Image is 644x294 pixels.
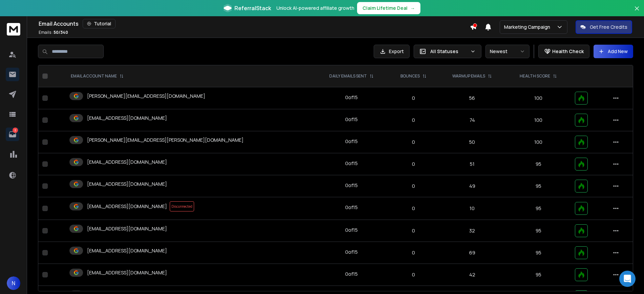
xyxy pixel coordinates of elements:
p: Get Free Credits [590,24,627,30]
div: 0 of 15 [345,204,358,211]
td: 51 [438,153,506,175]
td: 50 [438,131,506,153]
p: [EMAIL_ADDRESS][DOMAIN_NAME] [87,181,167,187]
td: 32 [438,220,506,242]
div: Open Intercom Messenger [619,271,636,287]
button: Export [374,45,410,58]
td: 74 [438,109,506,131]
button: Newest [485,45,529,58]
td: 100 [506,131,571,153]
button: Add New [594,45,633,58]
p: Health Check [552,48,584,55]
span: 50 / 340 [54,29,68,35]
div: 0 of 15 [345,94,358,101]
button: N [7,276,20,290]
p: All Statuses [430,48,468,55]
button: Get Free Credits [576,20,632,34]
p: DAILY EMAILS SENT [329,73,367,79]
td: 69 [438,242,506,264]
button: Claim Lifetime Deal→ [357,2,420,14]
td: 95 [506,197,571,220]
span: Disconnected [170,201,194,211]
p: 0 [393,227,434,234]
p: [EMAIL_ADDRESS][DOMAIN_NAME] [87,247,167,254]
div: 0 of 15 [345,182,358,189]
p: [EMAIL_ADDRESS][DOMAIN_NAME] [87,269,167,276]
div: 0 of 15 [345,271,358,277]
div: EMAIL ACCOUNT NAME [71,73,124,79]
p: 0 [393,271,434,278]
p: [EMAIL_ADDRESS][DOMAIN_NAME] [87,159,167,165]
p: [PERSON_NAME][EMAIL_ADDRESS][PERSON_NAME][DOMAIN_NAME] [87,137,244,143]
p: BOUNCES [400,73,420,79]
p: [PERSON_NAME][EMAIL_ADDRESS][DOMAIN_NAME] [87,93,205,99]
td: 95 [506,153,571,175]
p: 0 [393,139,434,145]
div: 0 of 15 [345,227,358,233]
div: Email Accounts [39,19,470,28]
p: 0 [393,249,434,256]
p: WARMUP EMAILS [452,73,485,79]
p: 0 [393,161,434,167]
td: 95 [506,242,571,264]
td: 100 [506,87,571,109]
div: 0 of 15 [345,116,358,123]
p: 0 [393,205,434,212]
p: 0 [393,183,434,189]
td: 100 [506,109,571,131]
td: 42 [438,264,506,286]
p: Emails : [39,30,68,35]
p: HEALTH SCORE [520,73,550,79]
p: Unlock AI-powered affiliate growth [276,5,354,12]
p: 0 [393,117,434,123]
a: 2 [6,128,19,141]
div: 0 of 15 [345,249,358,255]
td: 10 [438,197,506,220]
span: ReferralStack [234,4,271,12]
p: [EMAIL_ADDRESS][DOMAIN_NAME] [87,225,167,232]
td: 56 [438,87,506,109]
button: Health Check [538,45,589,58]
td: 95 [506,220,571,242]
p: 0 [393,95,434,101]
p: 2 [13,128,18,133]
td: 49 [438,175,506,197]
span: → [410,5,415,12]
td: 95 [506,264,571,286]
button: Close banner [632,4,641,20]
p: Marketing Campaign [504,24,553,30]
p: [EMAIL_ADDRESS][DOMAIN_NAME] [87,115,167,121]
button: Tutorial [83,19,116,28]
div: 0 of 15 [345,160,358,167]
td: 95 [506,175,571,197]
p: [EMAIL_ADDRESS][DOMAIN_NAME] [87,203,167,210]
div: 0 of 15 [345,138,358,145]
